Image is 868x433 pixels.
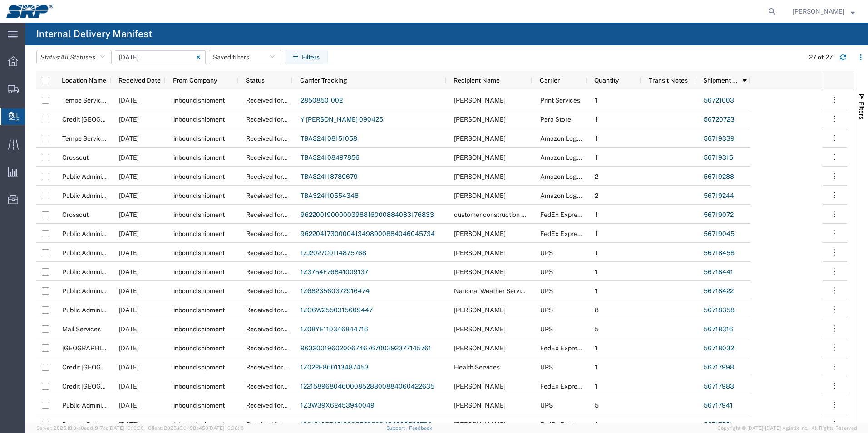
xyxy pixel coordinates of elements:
[119,173,139,180] span: 09/04/2025
[119,154,139,161] span: 09/04/2025
[246,421,332,428] span: Received for Internal Delivery
[540,116,571,123] span: Pera Store
[454,97,506,104] span: Ethan Bowers
[246,154,332,161] span: Received for Internal Delivery
[301,135,357,142] a: TBA324108151058
[119,402,139,409] span: 09/04/2025
[454,364,500,371] span: Health Services
[173,211,225,218] span: inbound shipment
[119,325,139,333] span: 09/04/2025
[301,344,431,352] a: 9632001960200674676700392377145761
[595,402,599,409] span: 5
[704,192,734,199] a: 56719244
[704,402,733,409] a: 56717941
[704,249,735,256] a: 56718458
[595,135,597,142] span: 1
[36,425,144,431] span: Server: 2025.18.0-a0edd1917ac
[119,192,139,199] span: 09/04/2025
[62,306,149,314] span: Public Administration Buidling
[595,421,597,428] span: 1
[540,249,553,256] span: UPS
[595,230,597,237] span: 1
[208,425,244,431] span: [DATE] 10:06:13
[119,211,139,218] span: 09/04/2025
[454,287,548,295] span: National Weather Service Office
[792,6,855,17] button: [PERSON_NAME]
[246,192,332,199] span: Received for Internal Delivery
[173,287,225,295] span: inbound shipment
[454,211,545,218] span: customer construction services
[540,230,584,237] span: FedEx Express
[119,249,139,256] span: 09/04/2025
[246,116,332,123] span: Received for Internal Delivery
[704,421,732,428] a: 56717921
[301,154,360,161] a: TBA324108497856
[246,97,332,104] span: Received for Internal Delivery
[540,97,580,104] span: Print Services
[173,230,225,237] span: inbound shipment
[595,306,599,314] span: 8
[595,249,597,256] span: 1
[595,211,597,218] span: 1
[246,344,332,352] span: Received for Internal Delivery
[540,211,584,218] span: FedEx Express
[704,116,735,123] a: 56720723
[540,287,553,295] span: UPS
[809,53,833,62] div: 27 of 27
[301,421,432,428] a: 1001910574210008528800434938562786
[246,364,332,371] span: Received for Internal Delivery
[119,344,139,352] span: 09/04/2025
[454,230,506,237] span: Ezra Palmerin
[301,192,359,199] a: TBA324110554348
[62,135,126,142] span: Tempe Service Center
[454,154,506,161] span: Val Coronado
[595,325,599,333] span: 5
[173,77,217,84] span: From Company
[704,364,734,371] a: 56717998
[62,192,149,199] span: Public Administration Buidling
[246,135,332,142] span: Received for Internal Delivery
[704,325,733,333] a: 56718316
[540,383,584,390] span: FedEx Express
[301,268,368,276] a: 1Z3754F76841009137
[119,306,139,314] span: 09/04/2025
[246,211,332,218] span: Received for Internal Delivery
[62,97,126,104] span: Tempe Service Center
[704,211,734,218] a: 56719072
[36,23,152,45] h4: Internal Delivery Manifest
[540,421,584,428] span: FedEx Express
[540,154,592,161] span: Amazon Logistics
[173,268,225,276] span: inbound shipment
[173,192,225,199] span: inbound shipment
[595,364,597,371] span: 1
[704,268,733,276] a: 56718441
[246,402,332,409] span: Received for Internal Delivery
[301,97,343,104] a: 2850850-002
[173,421,225,428] span: inbound shipment
[301,402,375,409] a: 1Z3W39X62453940049
[173,154,225,161] span: inbound shipment
[246,77,265,84] span: Status
[704,97,734,104] a: 56721003
[173,383,225,390] span: inbound shipment
[173,116,225,123] span: inbound shipment
[173,325,225,333] span: inbound shipment
[409,425,432,431] a: Feedback
[62,173,149,180] span: Public Administration Buidling
[454,116,506,123] span: Jennifer Whitlock
[301,325,368,333] a: 1Z08YE110346844716
[285,50,328,64] button: Filters
[148,425,244,431] span: Client: 2025.18.0-198a450
[454,135,506,142] span: Taylor Rosenthal
[595,192,598,199] span: 2
[62,383,146,390] span: Credit Union Building
[173,364,225,371] span: inbound shipment
[173,402,225,409] span: inbound shipment
[173,306,225,314] span: inbound shipment
[454,421,506,428] span: Shauna Sesate
[301,211,434,218] a: 9622001900000398816000884083176833
[6,5,53,18] img: logo
[595,287,597,295] span: 1
[119,268,139,276] span: 09/04/2025
[119,421,139,428] span: 09/04/2025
